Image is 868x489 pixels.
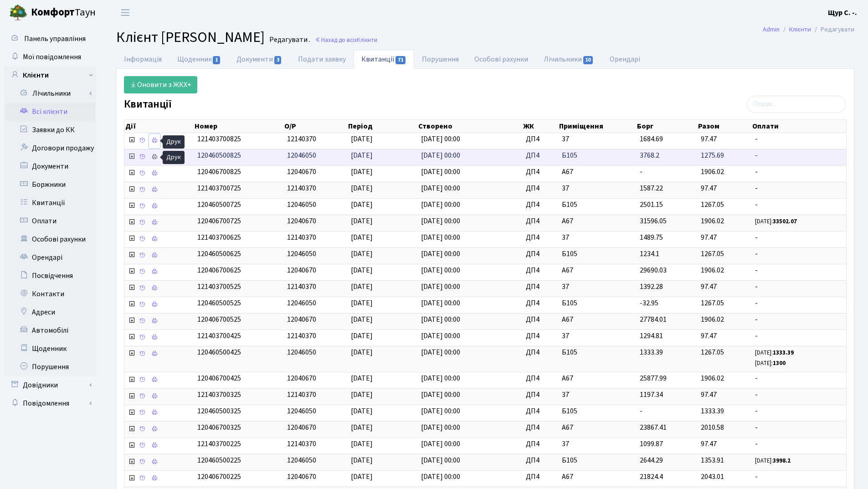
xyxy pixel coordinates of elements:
[351,455,373,465] span: [DATE]
[640,406,642,416] span: -
[773,457,791,465] b: 3998.2
[5,212,96,230] a: Оплати
[640,331,663,341] span: 1294.81
[197,390,241,400] span: 121403700325
[701,331,717,341] span: 97.47
[701,347,724,357] span: 1267.05
[31,5,75,20] b: Комфорт
[755,217,797,226] small: [DATE]:
[701,390,717,400] span: 97.47
[414,50,467,69] a: Порушення
[315,36,377,44] a: Назад до всіхКлієнти
[562,455,633,466] span: Б105
[562,406,633,417] span: Б105
[640,232,663,242] span: 1489.75
[640,167,642,177] span: -
[701,282,717,292] span: 97.47
[562,134,633,144] span: 37
[124,120,194,133] th: Дії
[197,282,241,292] span: 121403700525
[287,439,316,449] span: 12140370
[351,249,373,259] span: [DATE]
[351,134,373,144] span: [DATE]
[124,76,197,93] a: Оновити з ЖКХ+
[5,194,96,212] a: Квитанції
[290,50,354,69] a: Подати заявку
[701,134,717,144] span: 97.47
[755,200,842,210] span: -
[773,349,794,357] b: 1333.39
[640,282,663,292] span: 1392.28
[197,216,241,226] span: 120406700725
[351,216,373,226] span: [DATE]
[773,359,786,367] b: 1300
[640,390,663,400] span: 1197.34
[562,373,633,384] span: А67
[421,200,460,210] span: [DATE] 00:00
[197,232,241,242] span: 121403700625
[114,5,137,20] button: Переключити навігацію
[197,406,241,416] span: 120460500325
[421,282,460,292] span: [DATE] 00:00
[526,167,554,177] span: ДП4
[5,248,96,267] a: Орендарі
[755,134,842,144] span: -
[773,217,797,226] b: 33502.07
[755,406,842,417] span: -
[421,390,460,400] span: [DATE] 00:00
[828,8,857,18] b: Щур С. -.
[755,150,842,161] span: -
[562,249,633,259] span: Б105
[351,314,373,324] span: [DATE]
[287,331,316,341] span: 12140370
[755,439,842,449] span: -
[562,347,633,358] span: Б105
[5,139,96,157] a: Договори продажу
[287,150,316,160] span: 12046050
[197,150,241,160] span: 120460500825
[602,50,648,69] a: Орендарі
[287,422,316,432] span: 12040670
[755,349,794,357] small: [DATE]:
[526,472,554,482] span: ДП4
[421,298,460,308] span: [DATE] 00:00
[562,200,633,210] span: Б105
[351,406,373,416] span: [DATE]
[755,359,786,367] small: [DATE]:
[197,200,241,210] span: 120460500725
[31,5,96,21] span: Таун
[5,66,96,84] a: Клієнти
[701,216,724,226] span: 1906.02
[287,200,316,210] span: 12046050
[229,50,290,69] a: Документи
[526,406,554,417] span: ДП4
[755,390,842,400] span: -
[421,183,460,193] span: [DATE] 00:00
[640,183,663,193] span: 1587.22
[640,439,663,449] span: 1099.87
[701,249,724,259] span: 1267.05
[351,472,373,482] span: [DATE]
[755,167,842,177] span: -
[267,36,310,44] small: Редагувати .
[197,347,241,357] span: 120460500425
[755,183,842,194] span: -
[526,150,554,161] span: ДП4
[421,265,460,275] span: [DATE] 00:00
[287,249,316,259] span: 12046050
[197,183,241,193] span: 121403700725
[197,422,241,432] span: 120406700325
[5,230,96,248] a: Особові рахунки
[526,373,554,384] span: ДП4
[351,422,373,432] span: [DATE]
[5,267,96,285] a: Посвідчення
[351,265,373,275] span: [DATE]
[421,167,460,177] span: [DATE] 00:00
[562,298,633,309] span: Б105
[283,120,347,133] th: О/Р
[169,50,229,69] a: Щоденник
[755,373,842,384] span: -
[421,134,460,144] span: [DATE] 00:00
[701,167,724,177] span: 1906.02
[755,314,842,325] span: -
